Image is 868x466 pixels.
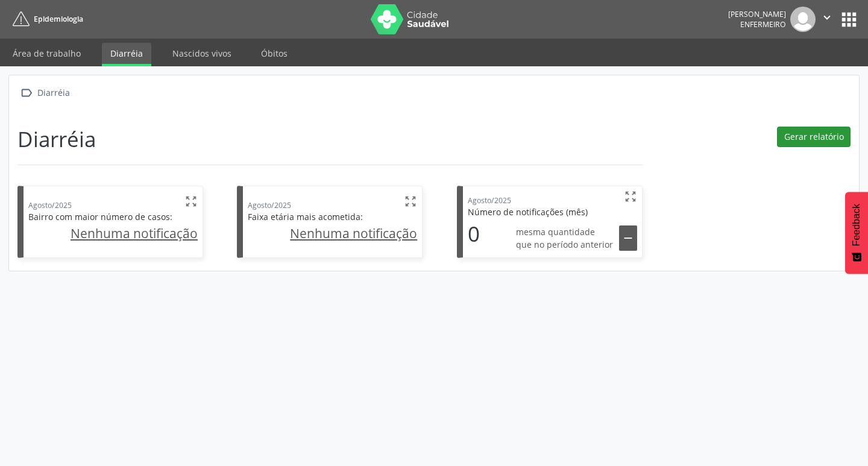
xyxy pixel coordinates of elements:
a: Epidemiologia [8,9,83,29]
a: Diarréia [102,43,151,66]
div: Agosto/2025  Número de notificações (mês) 0 mesma quantidade que no período anterior  [457,186,643,258]
img: img [790,7,816,32]
i:  [17,84,35,101]
span: Bairro com maior número de casos: [28,211,172,222]
a: Nascidos vivos [164,43,240,64]
i:  [820,11,834,24]
button: Gerar relatório [777,127,851,147]
a:  Diarréia [17,84,72,101]
span: mesma quantidade [516,225,613,238]
h1: 0 [468,221,480,247]
span: Número de notificações (mês) [468,206,588,218]
span: Epidemiologia [34,14,83,24]
button:  [816,7,838,32]
i:  [184,195,198,208]
button: apps [838,9,860,30]
span: Agosto/2025 [468,195,511,206]
span: Agosto/2025 [248,200,291,210]
span: Agosto/2025 [28,200,72,210]
a: Área de trabalho [4,43,89,64]
u: Nenhuma notificação [71,225,198,242]
a: Óbitos [253,43,296,64]
div: Agosto/2025  Bairro com maior número de casos: Nenhuma notificação [17,186,203,258]
i:  [404,195,417,208]
span: que no período anterior [516,238,613,251]
button: Feedback - Mostrar pesquisa [845,192,868,274]
div: [PERSON_NAME] [728,9,786,19]
i:  [621,231,635,245]
div: Agosto/2025  Faixa etária mais acometida: Nenhuma notificação [237,186,423,258]
span: Feedback [851,204,862,246]
h1: Diarréia [17,127,96,152]
u: Nenhuma notificação [290,225,417,242]
div: Diarréia [35,84,72,101]
span: Faixa etária mais acometida: [248,211,363,222]
span: Enfermeiro [740,19,786,30]
i:  [624,190,637,203]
